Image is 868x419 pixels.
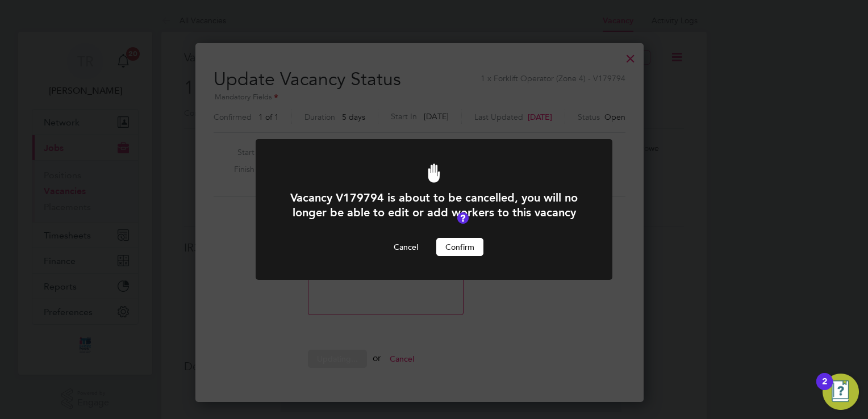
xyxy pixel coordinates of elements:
button: Confirm [436,238,483,256]
button: Vacancy Status Definitions [457,212,469,224]
div: 2 [822,382,827,396]
button: Cancel [385,238,427,256]
button: Open Resource Center, 2 new notifications [823,374,859,410]
h1: Vacancy V179794 is about to be cancelled, you will no longer be able to edit or add workers to th... [286,190,582,220]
